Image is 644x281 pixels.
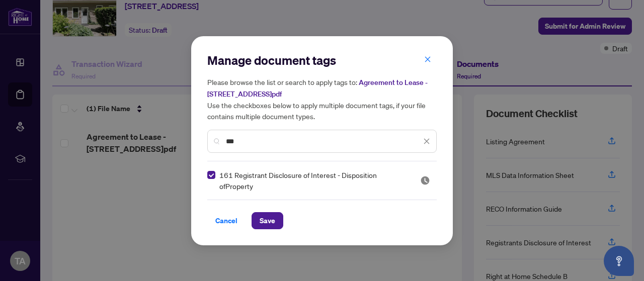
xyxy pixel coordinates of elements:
[424,56,431,63] span: close
[207,52,437,68] h2: Manage document tags
[252,212,283,229] button: Save
[215,213,237,229] span: Cancel
[207,78,428,99] span: Agreement to Lease - [STREET_ADDRESS]pdf
[207,76,437,122] h5: Please browse the list or search to apply tags to: Use the checkboxes below to apply multiple doc...
[260,213,275,229] span: Save
[420,175,430,185] span: Pending Review
[219,169,408,192] span: 161 Registrant Disclosure of Interest - Disposition ofProperty
[207,212,246,229] button: Cancel
[420,175,430,185] img: status
[604,246,634,276] button: Open asap
[423,138,430,145] span: close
